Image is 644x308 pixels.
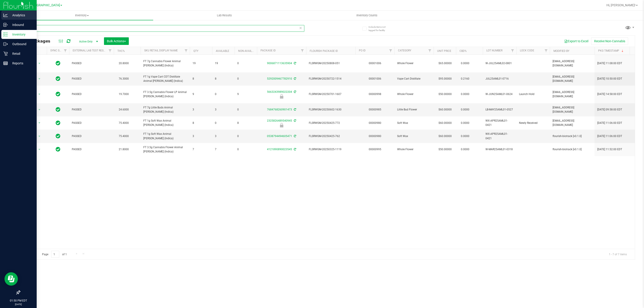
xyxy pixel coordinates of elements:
[2,299,35,303] p: 01:50 PM EDT
[37,133,42,139] span: select
[23,39,55,44] span: All Packages
[597,61,622,65] span: [DATE] 11:08:00 EDT
[553,75,592,83] span: [EMAIL_ADDRESS][DOMAIN_NAME]
[597,108,622,112] span: [DATE] 09:58:00 EDT
[436,60,454,67] span: $65.00000
[237,108,254,112] span: 0
[72,61,111,65] span: PASSED
[51,251,59,258] input: 1
[437,49,451,53] a: Unit Price
[293,135,296,138] span: Sync from Compliance System
[8,51,35,56] p: Retail
[309,61,353,65] span: FLSRWGM-20250808-051
[436,133,454,139] span: $60.00000
[8,22,35,27] p: Inbound
[597,134,622,138] span: [DATE] 11:06:00 EDT
[193,121,210,125] span: 8
[182,47,190,55] a: Filter
[143,119,187,127] span: FT 1g Soft Wax Animal [PERSON_NAME] (Indica)
[299,25,302,31] span: Clear
[143,90,187,99] span: FT 3.5g Cannabis Flower LP Animal [PERSON_NAME] (Indica)
[37,107,42,113] span: select
[56,60,60,66] span: In Sync
[597,121,622,125] span: [DATE] 11:06:00 EDT
[56,91,60,97] span: In Sync
[117,106,131,113] span: 24.6000
[193,61,210,65] span: 19
[107,39,126,43] span: Bulk Actions
[37,91,42,97] span: select
[398,49,411,52] a: Category
[369,148,381,151] a: 00000995
[3,42,8,46] inline-svg: Outbound
[193,134,210,138] span: 3
[117,146,131,153] span: 21.8000
[485,147,514,152] span: W-MAR25AML01-0318
[597,92,622,96] span: [DATE] 14:58:00 EDT
[293,119,296,122] span: Sync from Compliance System
[310,49,338,53] a: Flourish Package ID
[296,11,438,20] a: Inventory Counts
[397,134,431,138] span: Soft Wax
[3,51,8,56] inline-svg: Retail
[542,47,550,55] a: Filter
[11,11,153,20] a: Inventory
[215,134,232,138] span: 3
[553,119,592,127] span: [EMAIL_ADDRESS][DOMAIN_NAME]
[193,92,210,96] span: 9
[56,133,60,139] span: In Sync
[143,75,187,83] span: FT 1g Vape Cart CDT Distillate Animal [PERSON_NAME] (Indica)
[369,135,381,138] a: 00000980
[553,134,592,138] span: flourish-biotrack [v0.1.0]
[193,77,210,81] span: 8
[238,49,258,53] a: Non-Available
[597,77,622,81] span: [DATE] 10:50:00 EDT
[520,49,534,52] a: Lock Code
[211,13,238,17] span: Lab Results
[485,61,514,65] span: W-JUL25AML02-0801
[117,60,131,67] span: 20.8000
[73,49,108,52] a: External Lab Test Result
[293,77,296,80] span: Sync from Compliance System
[309,121,353,125] span: FLSRWGM-20250425-772
[309,147,353,152] span: FLSRWGM-20250325-1119
[519,121,547,125] span: Newly Received
[267,77,292,80] a: 5292009467782910
[436,120,454,126] span: $60.00000
[387,47,394,55] a: Filter
[519,92,547,96] span: Launch Hold
[38,251,70,258] span: Page of 1
[359,49,366,52] a: PO ID
[553,90,592,99] span: [EMAIL_ADDRESS][DOMAIN_NAME]
[237,61,254,65] span: 0
[11,13,153,17] span: Inventory
[598,49,624,52] a: Pkg Timestamp
[72,147,111,152] span: PASSED
[3,13,8,17] inline-svg: Analytics
[104,37,129,45] button: Bulk Actions
[56,120,60,126] span: In Sync
[4,272,18,286] iframe: Resource center
[237,92,254,96] span: 9
[216,49,229,53] a: Available
[117,49,125,53] a: THC%
[215,61,232,65] span: 19
[459,120,472,126] span: 0.0000
[193,49,198,53] a: Qty
[436,146,454,153] span: $50.00000
[2,303,35,306] p: [DATE]
[397,92,431,96] span: Whole Flower
[37,120,42,126] span: select
[436,76,454,82] span: $95.00000
[460,49,467,53] a: CBD%
[436,106,454,113] span: $60.00000
[553,59,592,68] span: [EMAIL_ADDRESS][DOMAIN_NAME]
[485,92,514,96] span: W-JUN25AML01-0624
[8,61,35,66] p: Reports
[293,62,296,65] span: Sync from Compliance System
[20,25,304,32] input: Search Package ID, Item Name, SKU, Lot or Part Number...
[597,147,622,152] span: [DATE] 11:52:00 EDT
[56,146,60,152] span: In Sync
[72,77,111,81] span: PASSED
[267,90,292,93] a: 5663243989022204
